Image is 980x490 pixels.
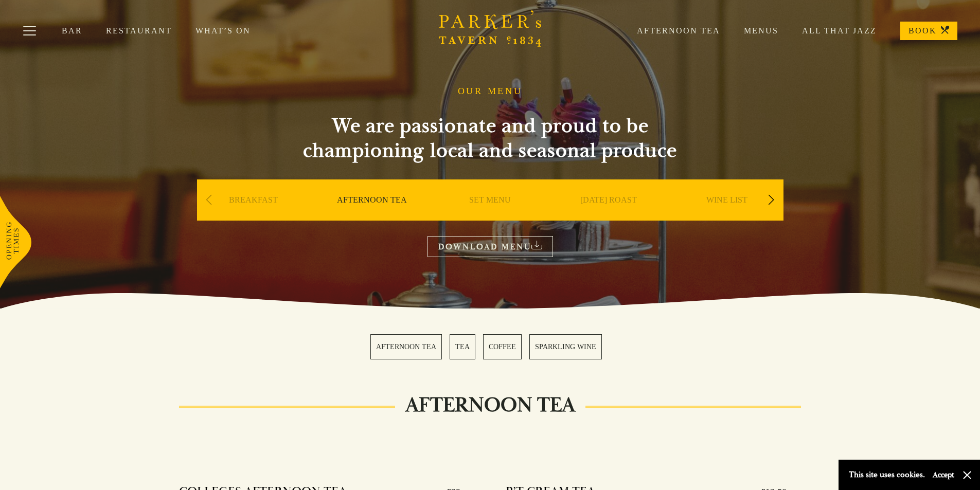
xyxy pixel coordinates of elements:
[370,334,442,359] a: 1 / 4
[764,189,778,211] div: Next slide
[450,334,475,359] a: 2 / 4
[202,189,216,211] div: Previous slide
[427,236,553,257] a: DOWNLOAD MENU
[962,470,972,480] button: Close and accept
[552,179,665,251] div: 4 / 9
[529,334,602,359] a: 4 / 4
[580,195,637,236] a: [DATE] ROAST
[706,195,747,236] a: WINE LIST
[933,470,954,480] button: Accept
[469,195,511,236] a: SET MENU
[849,467,925,482] p: This site uses cookies.
[229,195,278,236] a: BREAKFAST
[670,179,783,251] div: 5 / 9
[395,393,585,418] h2: AFTERNOON TEA
[315,179,429,251] div: 2 / 9
[483,334,522,359] a: 3 / 4
[434,179,547,251] div: 3 / 9
[284,114,696,163] h2: We are passionate and proud to be championing local and seasonal produce
[458,86,523,97] h1: OUR MENU
[197,179,310,251] div: 1 / 9
[337,195,407,236] a: AFTERNOON TEA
